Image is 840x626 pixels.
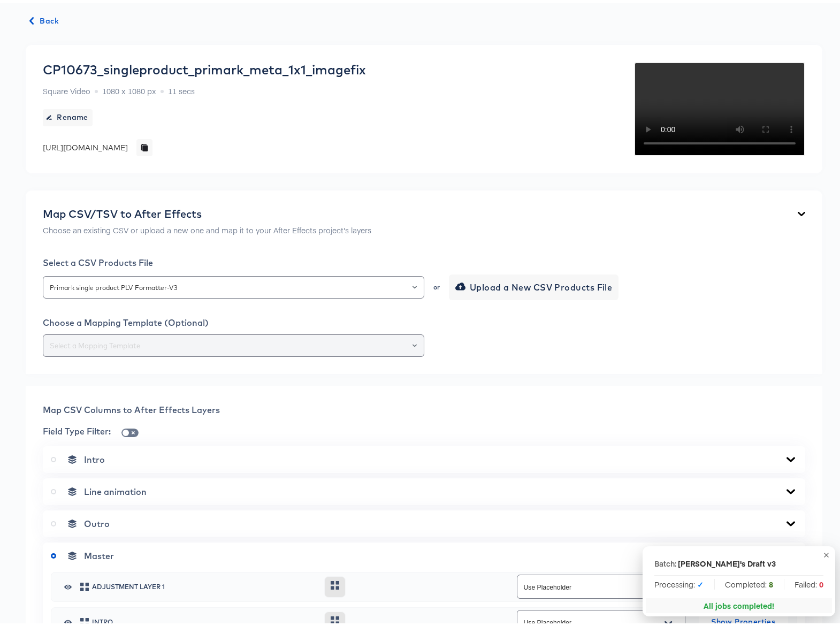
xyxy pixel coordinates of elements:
[678,555,776,566] div: [PERSON_NAME]'s Draft v3
[43,314,805,325] div: Choose a Mapping Template (Optional)
[704,597,774,608] div: All jobs completed!
[30,11,59,25] span: Back
[168,82,195,93] span: 11 secs
[48,278,419,291] input: Select a Products File
[634,59,805,153] video: Your browser does not support the video tag.
[92,616,316,622] span: intro
[47,108,88,121] span: Rename
[92,581,316,587] span: Adjustment Layer 1
[43,423,111,433] span: Field Type Filter:
[725,576,773,586] span: Completed:
[43,204,371,217] div: Map CSV/TSV to After Effects
[795,576,823,586] span: Failed:
[84,515,110,526] span: Outro
[43,401,220,412] span: Map CSV Columns to After Effects Layers
[432,281,441,287] div: or
[654,576,704,586] span: Processing:
[84,483,147,494] span: Line animation
[413,335,417,350] button: Open
[84,547,114,558] span: Master
[26,11,63,25] button: Back
[43,222,371,232] p: Choose an existing CSV or upload a new one and map it to your After Effects project's layers
[413,277,417,292] button: Open
[697,576,704,586] strong: ✓
[43,139,128,150] div: [URL][DOMAIN_NAME]
[48,337,419,349] input: Select a Mapping Template
[84,451,105,462] span: Intro
[819,576,823,586] strong: 0
[769,576,773,586] strong: 8
[43,106,93,123] button: Rename
[102,82,156,93] span: 1080 x 1080 px
[43,254,805,265] div: Select a CSV Products File
[654,555,676,566] p: Batch:
[457,277,613,292] span: Upload a New CSV Products File
[43,82,90,93] span: Square Video
[703,612,784,625] span: Show Properties
[449,271,619,297] button: Upload a New CSV Products File
[43,59,366,74] div: CP10673_singleproduct_primark_meta_1x1_imagefix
